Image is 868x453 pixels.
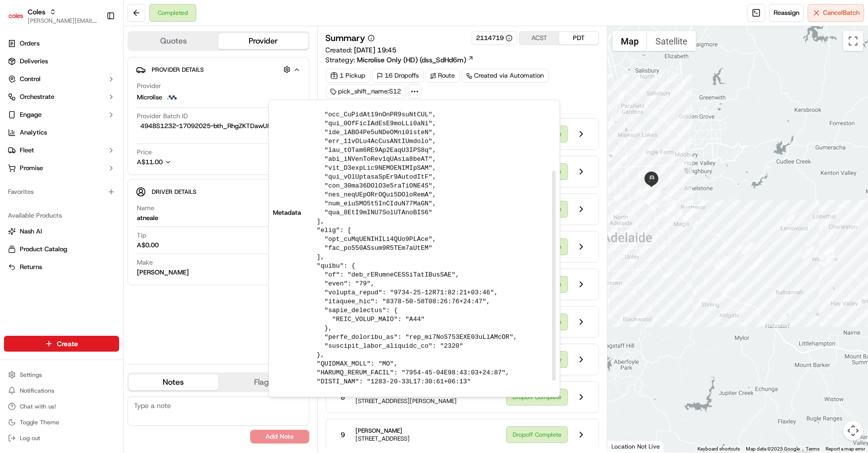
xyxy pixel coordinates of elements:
button: Provider [218,33,308,49]
a: Powered byPylon [70,244,120,252]
span: A$11.00 [137,158,163,166]
a: 📗Knowledge Base [6,217,80,234]
a: Deliveries [4,53,119,69]
button: Promise [4,160,119,176]
span: Nash AI [20,227,42,236]
span: Log out [20,434,40,442]
a: Microlise Only (HD) (dss_SdHd6m) [357,55,474,65]
div: A$0.00 [137,241,159,250]
span: Chat with us! [20,403,56,410]
button: ColesColes[PERSON_NAME][EMAIL_ADDRESS][DOMAIN_NAME] [4,4,102,28]
div: Created via Automation [462,69,549,83]
span: Name [137,204,154,213]
span: Provider Details [152,66,204,74]
div: 1 [641,183,653,196]
span: Product Catalog [20,245,67,254]
span: Analytics [20,128,47,137]
a: Open this area in Google Maps (opens a new window) [610,440,643,453]
button: Start new chat [168,97,180,109]
button: Map camera controls [843,421,863,441]
span: [PERSON_NAME] [31,153,80,161]
img: microlise_logo.jpeg [166,91,178,103]
div: 8 [750,258,763,271]
span: [DATE] 19:45 [354,45,397,54]
span: API Documentation [93,221,159,230]
button: Create [4,336,119,352]
button: Coles [28,7,45,17]
div: Route [426,69,460,83]
div: 💻 [84,222,91,229]
span: Engage [20,110,42,119]
button: Quotes [129,33,218,49]
span: Driver Details [152,188,196,196]
button: 2114719 [476,34,513,43]
span: Fleet [20,146,34,155]
img: 9348399581014_9c7cce1b1fe23128a2eb_72.jpg [21,94,39,112]
span: Control [20,75,41,84]
div: 13 [683,208,695,221]
button: ACST [520,32,559,45]
pre: { "lorem_ipsumdol": "2.1 sitam", "conse_adipi": 30.39, "elit_seddoeiusmod_temporin_ut": "lab_et38... [309,30,556,395]
span: Notifications [20,387,54,395]
span: Microlise Only (HD) (dss_SdHd6m) [357,55,467,65]
span: Microlise [137,93,162,102]
span: Deliveries [20,57,48,66]
span: Orchestrate [20,92,54,101]
span: Cancel Batch [823,8,860,17]
div: Available Products [4,208,119,224]
a: Report a map error [825,446,865,452]
span: Pylon [98,245,120,252]
button: Chat with us! [4,400,119,413]
button: Returns [4,259,119,275]
button: See all [153,126,180,138]
span: [STREET_ADDRESS] [356,435,410,443]
span: [PERSON_NAME][EMAIL_ADDRESS][DOMAIN_NAME] [28,17,98,25]
span: [STREET_ADDRESS][PERSON_NAME] [356,397,457,405]
span: 4948S1232-17092025-bth_RhgZKTDawU8k8CbQaDPo9D [137,122,300,139]
input: Got a question? Start typing here... [26,63,178,74]
div: 📗 [10,222,18,229]
a: Analytics [4,125,119,140]
button: Fleet [4,142,119,158]
span: Created: [326,45,397,55]
span: Returns [20,263,42,272]
span: Toggle Theme [20,418,59,426]
span: Make [137,258,153,267]
img: Asif Zaman Khan [10,143,26,159]
a: Terms (opens in new tab) [806,446,820,452]
span: Orders [20,39,40,48]
div: 9 [721,282,734,295]
div: 14 [664,204,677,217]
img: Google [610,440,643,453]
span: Provider Batch ID [137,112,188,121]
div: Past conversations [10,128,66,136]
button: Control [4,71,119,87]
img: Ben Goodger [10,170,26,186]
button: Driver Details [136,183,301,200]
div: Location Not Live [608,440,664,453]
button: Toggle Theme [4,415,119,429]
div: 16 Dropoffs [372,69,424,83]
span: Create [57,339,78,349]
button: Settings [4,368,119,382]
div: 1 Pickup [326,69,370,83]
a: Orders [4,36,119,51]
div: 6 [802,246,815,259]
span: Price [137,148,152,157]
button: Reassign [769,4,804,22]
img: Coles [8,8,24,24]
button: A$11.00 [137,158,224,167]
span: Tip [137,231,146,240]
button: Orchestrate [4,89,119,105]
button: Provider Details [136,61,301,78]
div: Start new chat [44,94,162,104]
button: Keyboard shortcuts [697,446,740,453]
button: Notifications [4,384,119,398]
span: [PERSON_NAME] [356,427,410,435]
div: 5 [822,254,835,267]
button: Show satellite imagery [647,31,696,51]
span: Settings [20,371,42,379]
button: Product Catalog [4,241,119,257]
